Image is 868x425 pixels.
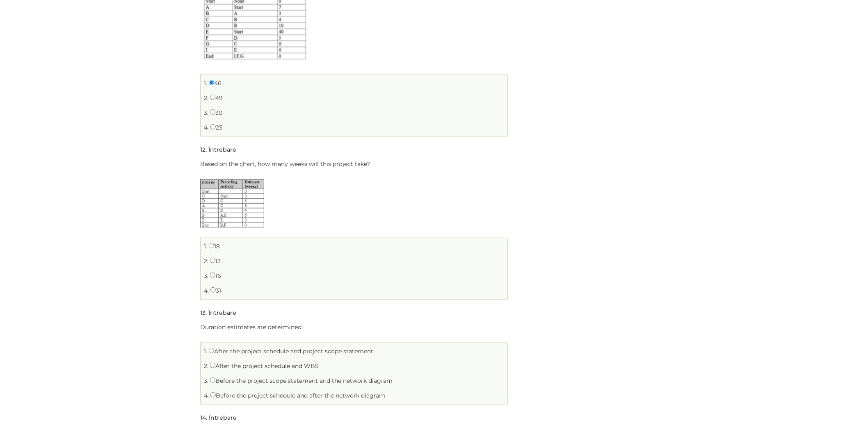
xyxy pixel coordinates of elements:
[210,287,216,293] input: 31
[210,124,222,131] label: 23
[210,257,221,265] label: 13
[209,80,214,85] input: 46
[204,109,208,116] span: 3.
[204,377,208,384] span: 3.
[210,124,216,130] input: 23
[210,94,223,102] label: 49
[204,243,207,250] span: 1.
[204,80,207,87] span: 1.
[200,309,206,316] span: 13
[210,392,216,398] input: Before the project schedule and after the network diagram
[200,146,206,153] span: 12
[204,124,209,131] span: 4.
[204,272,208,280] span: 3.
[210,272,221,280] label: 16
[200,414,206,421] span: 14
[210,273,215,278] input: 16
[204,362,208,370] span: 2.
[210,95,215,100] input: 49
[204,348,207,355] span: 1.
[200,415,237,421] h5: . Întrebare
[210,109,215,115] input: 30
[210,287,221,294] label: 31
[209,243,220,250] label: 18
[200,160,370,168] span: Based on the chart, how many weeks will this project take?
[209,348,214,353] input: After the project schedule and project scope statement
[210,392,385,399] label: Before the project schedule and after the network diagram
[204,287,209,294] span: 4.
[210,258,215,263] input: 13
[200,147,236,153] h5: . Întrebare
[209,80,222,87] label: 46
[209,348,373,355] label: After the project schedule and project scope statement
[210,377,393,384] label: Before the project scope statement and the network diagram
[200,310,236,316] h5: . Întrebare
[210,377,215,383] input: Before the project scope statement and the network diagram
[210,362,319,370] label: After the project schedule and WBS
[209,243,214,248] input: 18
[204,392,209,399] span: 4.
[204,257,208,265] span: 2.
[204,94,208,102] span: 2.
[210,363,215,368] input: After the project schedule and WBS
[200,322,508,332] p: Duration estimates are determined:
[210,109,222,116] label: 30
